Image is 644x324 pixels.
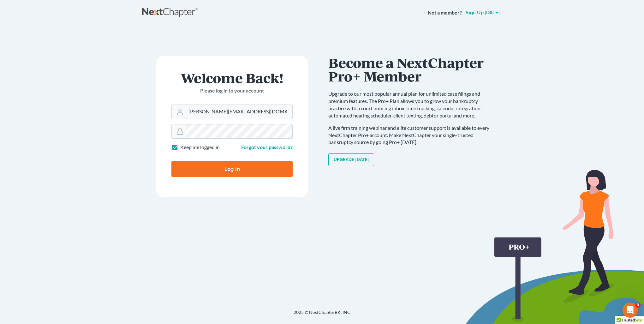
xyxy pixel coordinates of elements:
label: Keep me logged in [180,144,220,151]
a: Forgot your password? [241,144,293,150]
input: Email Address [186,105,292,119]
input: Log In [171,161,293,177]
h1: Become a NextChapter Pro+ Member [328,56,496,83]
strong: Not a member? [428,9,462,16]
div: 2025 © NextChapterBK, INC [142,309,502,321]
iframe: Intercom live chat [623,303,638,318]
p: A live firm training webinar and elite customer support is available to every NextChapter Pro+ ac... [328,124,496,146]
a: Upgrade [DATE] [328,153,374,166]
a: Sign up [DATE]! [464,10,502,15]
p: Upgrade to our most popular annual plan for unlimited case filings and premium features. The Pro+... [328,90,496,119]
span: 3 [635,303,641,308]
p: Please log in to your account [171,87,293,94]
h1: Welcome Back! [171,71,293,85]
